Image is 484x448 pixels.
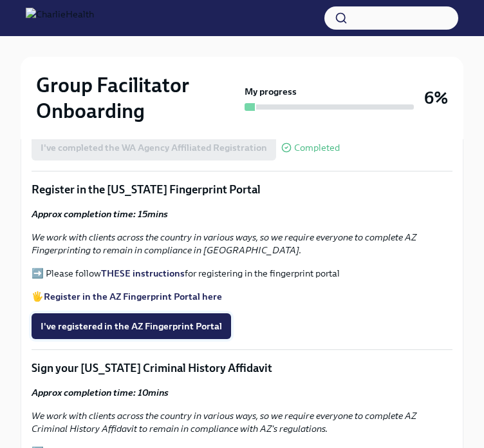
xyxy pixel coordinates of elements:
a: Register in the AZ Fingerprint Portal here [44,291,222,302]
p: 🖐️ [32,290,452,303]
button: I've registered in the AZ Fingerprint Portal [32,313,231,339]
span: I've registered in the AZ Fingerprint Portal [41,320,222,333]
img: CharlieHealth [26,8,94,28]
h3: 6% [424,86,448,110]
span: Completed [294,143,340,153]
strong: Approx completion time: 15mins [32,208,168,220]
em: We work with clients across the country in various ways, so we require everyone to complete AZ Cr... [32,410,416,434]
em: We work with clients across the country in various ways, so we require everyone to complete AZ Fi... [32,231,416,256]
strong: My progress [245,85,297,98]
p: Register in the [US_STATE] Fingerprint Portal [32,182,452,197]
strong: Approx completion time: 10mins [32,387,169,398]
a: THESE instructions [101,268,185,279]
p: ➡️ Please follow for registering in the fingerprint portal [32,267,452,280]
h2: Group Facilitator Onboarding [36,72,239,124]
p: Sign your [US_STATE] Criminal History Affidavit [32,360,452,376]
